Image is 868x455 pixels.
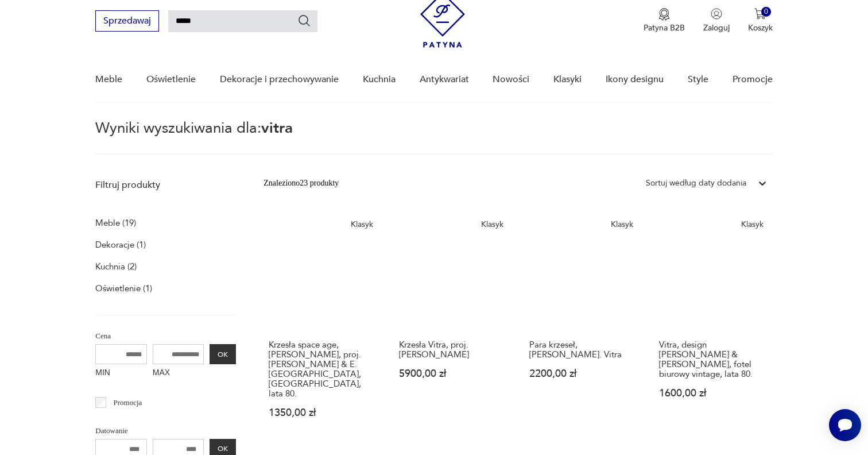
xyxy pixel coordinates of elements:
a: Dekoracje i przechowywanie [220,57,339,102]
h3: Krzesła space age, [PERSON_NAME], proj. [PERSON_NAME] & E. [GEOGRAPHIC_DATA], [GEOGRAPHIC_DATA], ... [269,340,377,399]
img: Ikonka użytkownika [711,8,722,20]
button: Szukaj [297,14,311,28]
a: Ikona medaluPatyna B2B [644,8,685,33]
a: KlasykVitra, design Charles & Ray Eames, fotel biurowy vintage, lata 80.Vitra, design [PERSON_NAM... [654,212,773,440]
a: Antykwariat [420,57,469,102]
div: 0 [761,7,771,17]
h3: Vitra, design [PERSON_NAME] & [PERSON_NAME], fotel biurowy vintage, lata 80. [659,340,768,379]
button: Patyna B2B [644,8,685,33]
a: Meble [95,57,122,102]
a: Sprzedawaj [95,18,159,26]
a: Kuchnia (2) [95,259,137,275]
p: 2200,00 zł [529,369,638,379]
iframe: Smartsupp widget button [829,409,861,441]
p: 1600,00 zł [659,388,768,398]
a: Ikony designu [606,57,664,102]
button: 0Koszyk [748,8,773,33]
a: Style [688,57,708,102]
h3: Krzesła Vitra, proj. [PERSON_NAME] [399,340,507,360]
p: Filtruj produkty [95,179,236,191]
p: Koszyk [748,22,773,33]
a: Oświetlenie (1) [95,280,152,296]
label: MAX [153,364,204,383]
a: KlasykKrzesła Vitra, proj. Verner PantonKrzesła Vitra, proj. [PERSON_NAME]5900,00 zł [394,212,513,440]
h3: Para krzeseł, [PERSON_NAME]. Vitra [529,340,638,360]
div: Sortuj według daty dodania [646,177,746,190]
button: Zaloguj [703,8,730,33]
button: Sprzedawaj [95,10,159,32]
p: Zaloguj [703,22,730,33]
a: Promocje [733,57,773,102]
label: MIN [95,364,147,383]
a: Dekoracje (1) [95,237,146,253]
p: Patyna B2B [644,22,685,33]
a: Nowości [493,57,529,102]
p: 5900,00 zł [399,369,507,379]
a: Oświetlenie [146,57,196,102]
span: vitra [261,118,293,138]
button: OK [210,344,236,364]
a: KlasykKrzesła space age, Vitra Dorsal, proj. G.Piretti & E. Ambas, Włochy, lata 80.Krzesła space ... [263,212,382,440]
a: Klasyki [553,57,582,102]
a: Kuchnia [363,57,396,102]
p: Cena [95,330,236,342]
p: Datowanie [95,425,236,437]
img: Ikona koszyka [754,8,766,20]
p: Promocja [114,396,142,409]
img: Ikona medalu [658,8,670,21]
a: Meble (19) [95,215,136,231]
div: Znaleziono 23 produkty [263,177,339,190]
p: Wyniki wyszukiwania dla: [95,121,772,155]
a: KlasykPara krzeseł, Verner Panton. VitraPara krzeseł, [PERSON_NAME]. Vitra2200,00 zł [524,212,643,440]
p: 1350,00 zł [269,408,377,418]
